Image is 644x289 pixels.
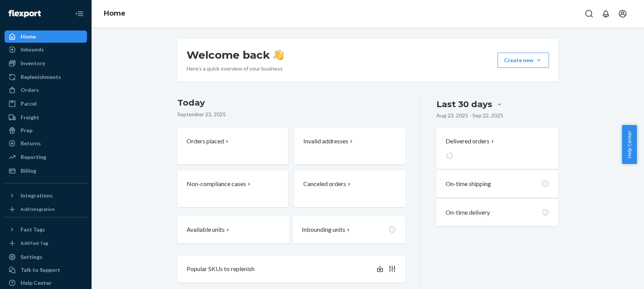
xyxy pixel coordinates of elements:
[21,73,61,81] div: Replenishments
[436,98,492,110] div: Last 30 days
[5,205,87,214] a: Add Integration
[446,208,490,217] p: On-time delivery
[21,33,36,40] div: Home
[5,111,87,124] a: Freight
[177,97,405,109] h3: Today
[72,6,87,21] button: Close Navigation
[598,6,613,21] button: Open notifications
[5,71,87,83] a: Replenishments
[5,124,87,136] a: Prep
[21,253,42,261] div: Settings
[5,43,87,56] a: Inbounds
[5,277,87,289] a: Help Center
[293,216,405,243] button: Inbounding units
[5,251,87,263] a: Settings
[5,223,87,236] button: Fast Tags
[5,264,87,276] a: Talk to Support
[187,265,254,273] p: Popular SKUs to replenish
[187,137,224,146] p: Orders placed
[622,125,637,164] button: Help Center
[21,279,52,287] div: Help Center
[5,31,87,43] a: Home
[187,225,225,234] p: Available units
[21,114,39,121] div: Freight
[177,170,288,207] button: Non-compliance cases
[21,59,45,67] div: Inventory
[294,170,405,207] button: Canceled orders
[615,6,630,21] button: Open account menu
[581,6,597,21] button: Open Search Box
[446,137,496,146] button: Delivered orders
[303,180,346,188] p: Canceled orders
[21,46,44,53] div: Inbounds
[21,140,41,147] div: Returns
[21,86,39,94] div: Orders
[21,240,48,246] div: Add Fast Tag
[5,151,87,163] a: Reporting
[294,128,405,164] button: Invalid addresses
[273,50,284,60] img: hand-wave emoji
[21,127,32,134] div: Prep
[21,226,45,233] div: Fast Tags
[21,153,46,161] div: Reporting
[21,167,36,175] div: Billing
[5,98,87,110] a: Parcel
[177,216,290,243] button: Available units
[5,189,87,202] button: Integrations
[21,100,37,108] div: Parcel
[303,137,348,146] p: Invalid addresses
[5,57,87,69] a: Inventory
[187,180,246,188] p: Non-compliance cases
[5,84,87,96] a: Orders
[436,112,503,119] p: Aug 23, 2025 - Sep 22, 2025
[177,111,405,118] p: September 22, 2025
[177,128,288,164] button: Orders placed
[302,225,345,234] p: Inbounding units
[5,165,87,177] a: Billing
[21,192,53,199] div: Integrations
[8,10,41,18] img: Flexport logo
[104,9,126,18] a: Home
[187,48,284,62] h1: Welcome back
[187,65,284,72] p: Here’s a quick overview of your business
[497,53,549,68] button: Create new
[5,239,87,248] a: Add Fast Tag
[98,3,132,25] ol: breadcrumbs
[21,266,60,274] div: Talk to Support
[446,180,491,188] p: On-time shipping
[21,206,55,212] div: Add Integration
[5,137,87,149] a: Returns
